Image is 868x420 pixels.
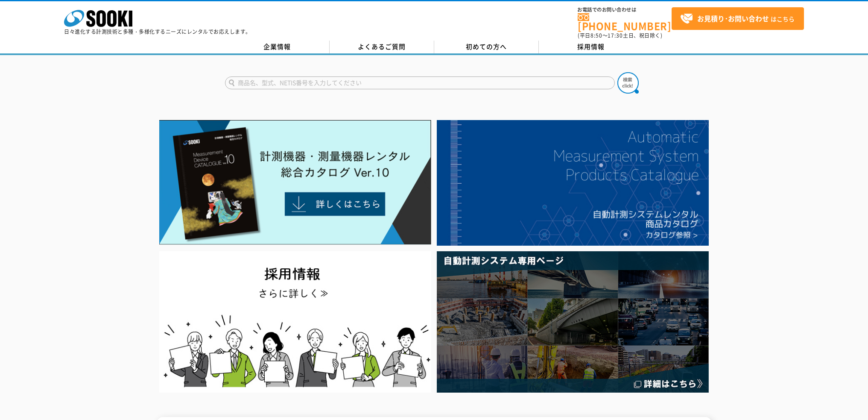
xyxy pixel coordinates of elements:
input: 商品名、型式、NETIS番号を入力してください [225,76,615,89]
a: 初めての方へ [434,41,539,53]
a: お見積り･お問い合わせはこちら [672,7,804,30]
span: (平日 ～ 土日、祝日除く) [578,32,662,39]
span: お電話でのお問い合わせは [578,7,672,12]
img: SOOKI recruit [159,251,431,393]
a: [PHONE_NUMBER] [578,13,672,31]
span: 17:30 [608,32,623,39]
a: よくあるご質問 [330,41,434,53]
p: 日々進化する計測技術と多種・多様化するニーズにレンタルでお応えします。 [64,29,251,34]
img: 自動計測システムカタログ [437,120,709,246]
a: 企業情報 [225,41,330,53]
a: 採用情報 [539,41,643,53]
img: 自動計測システム専用ページ [437,251,709,393]
span: 初めての方へ [466,42,507,51]
span: はこちら [680,12,795,25]
img: btn_search.png [617,72,639,94]
img: Catalog Ver10 [159,120,431,245]
strong: お見積り･お問い合わせ [697,13,769,23]
span: 8:50 [590,32,602,39]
